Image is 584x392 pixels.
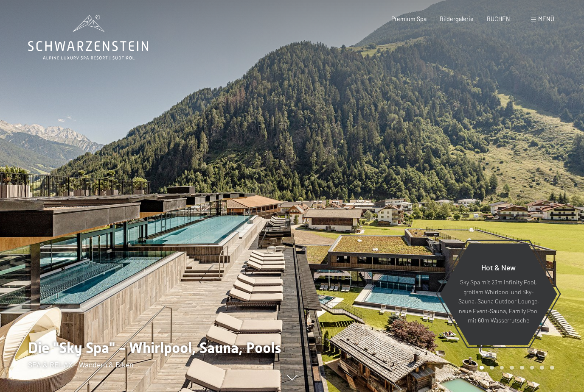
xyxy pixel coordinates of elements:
a: Hot & New Sky Spa mit 23m Infinity Pool, großem Whirlpool und Sky-Sauna, Sauna Outdoor Lounge, ne... [439,243,558,345]
span: Hot & New [481,263,516,272]
div: Carousel Page 4 [510,366,514,370]
div: Carousel Page 6 [530,366,534,370]
div: Carousel Page 1 (Current Slide) [480,366,484,370]
div: Carousel Pagination [477,366,554,370]
span: Menü [538,15,554,22]
div: Carousel Page 7 [540,366,544,370]
a: Bildergalerie [440,15,474,22]
div: Carousel Page 3 [500,366,504,370]
a: BUCHEN [487,15,510,22]
p: Sky Spa mit 23m Infinity Pool, großem Whirlpool und Sky-Sauna, Sauna Outdoor Lounge, neue Event-S... [458,278,539,325]
div: Carousel Page 5 [520,366,524,370]
div: Carousel Page 2 [490,366,494,370]
div: Carousel Page 8 [550,366,554,370]
a: Premium Spa [391,15,427,22]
